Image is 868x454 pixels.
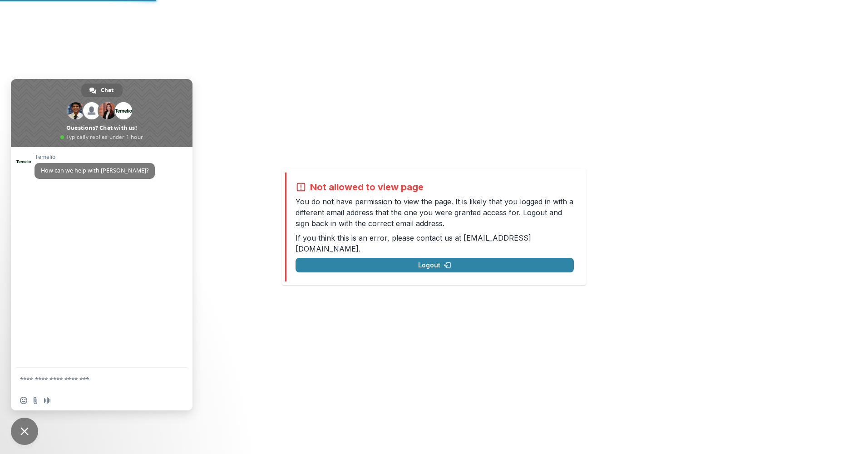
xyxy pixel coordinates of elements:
[11,418,38,445] a: Close chat
[20,368,165,390] textarea: Compose your message...
[20,397,27,404] span: Insert an emoji
[296,258,574,272] button: Logout
[44,397,51,404] span: Audio message
[296,232,574,254] p: If you think this is an error, please contact us at .
[32,397,39,404] span: Send a file
[296,196,574,229] p: You do not have permission to view the page. It is likely that you logged in with a different ema...
[101,84,113,97] span: Chat
[81,84,123,97] a: Chat
[41,167,148,174] span: How can we help with [PERSON_NAME]?
[310,182,424,192] h2: Not allowed to view page
[35,154,155,160] span: Temelio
